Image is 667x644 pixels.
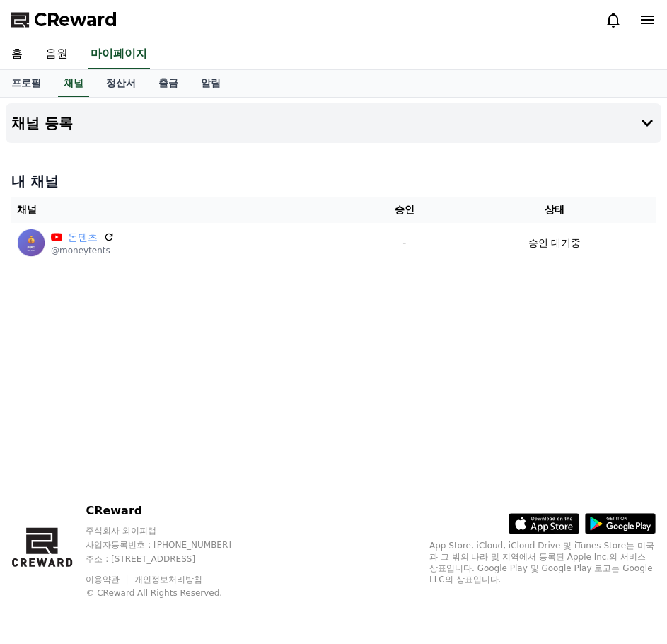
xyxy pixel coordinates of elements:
p: 승인 대기중 [528,236,581,251]
p: 사업자등록번호 : [PHONE_NUMBER] [86,539,258,551]
th: 상태 [453,197,656,223]
span: CReward [34,8,117,31]
a: 마이페이지 [88,40,150,69]
a: 음원 [34,40,79,69]
a: CReward [11,8,117,31]
a: 이용약관 [86,575,130,585]
a: 출금 [147,70,190,97]
img: 돈텐츠 [17,229,45,257]
p: CReward [86,502,258,519]
p: @moneytents [51,245,115,256]
a: 돈텐츠 [68,230,98,245]
th: 승인 [355,197,453,223]
a: 개인정보처리방침 [134,575,202,585]
a: 알림 [190,70,232,97]
p: - [361,236,448,251]
h4: 채널 등록 [11,115,73,131]
a: 정산서 [95,70,147,97]
button: 채널 등록 [6,103,661,143]
a: 채널 [58,70,89,97]
th: 채널 [11,197,355,223]
p: © CReward All Rights Reserved. [86,587,258,599]
h4: 내 채널 [11,171,656,191]
p: 주식회사 와이피랩 [86,525,258,536]
p: App Store, iCloud, iCloud Drive 및 iTunes Store는 미국과 그 밖의 나라 및 지역에서 등록된 Apple Inc.의 서비스 상표입니다. Goo... [429,540,656,585]
p: 주소 : [STREET_ADDRESS] [86,553,258,565]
